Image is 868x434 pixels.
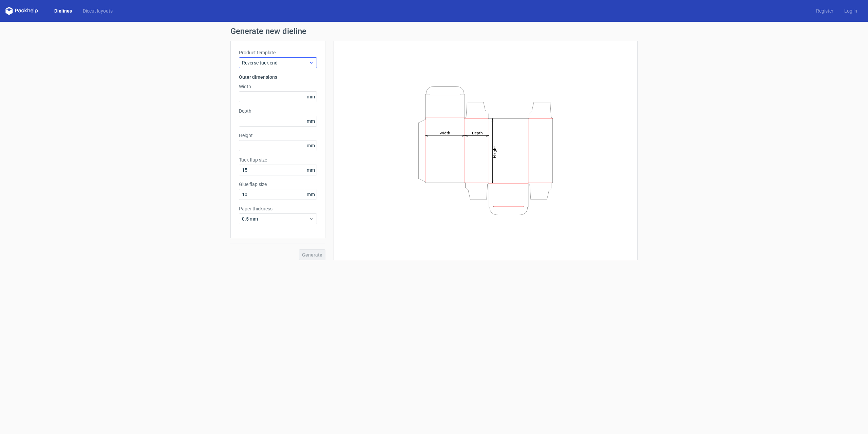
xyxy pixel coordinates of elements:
span: mm [305,140,317,151]
label: Glue flap size [239,181,317,188]
label: Height [239,132,317,139]
span: mm [305,116,317,126]
h1: Generate new dieline [230,27,638,35]
label: Width [239,83,317,90]
label: Product template [239,49,317,56]
tspan: Width [439,130,450,135]
span: mm [305,165,317,175]
a: Dielines [49,7,77,14]
span: mm [305,189,317,200]
a: Log in [839,7,863,14]
tspan: Height [492,146,497,158]
label: Tuck flap size [239,156,317,163]
tspan: Depth [472,130,483,135]
a: Diecut layouts [77,7,118,14]
a: Register [811,7,839,14]
h3: Outer dimensions [239,74,317,80]
label: Paper thickness [239,205,317,212]
span: 0.5 mm [242,215,309,222]
span: mm [305,92,317,102]
span: Reverse tuck end [242,59,309,66]
label: Depth [239,108,317,114]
